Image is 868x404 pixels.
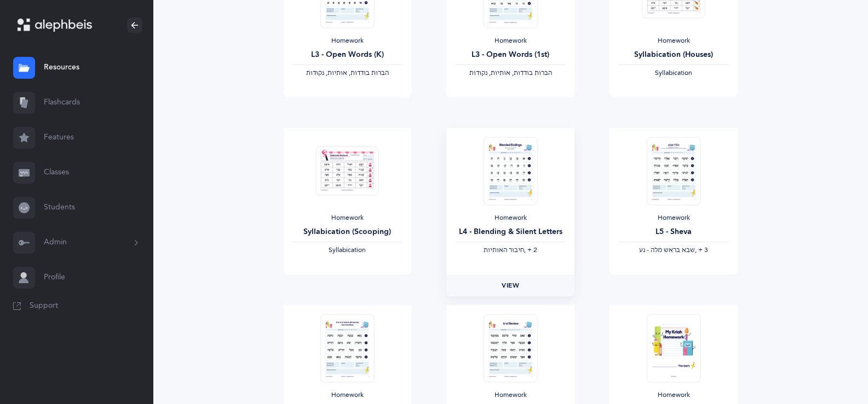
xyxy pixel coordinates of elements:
[292,49,403,61] div: L3 - Open Words (K)
[446,274,574,296] a: View
[306,69,389,77] span: ‫הברות בודדות, אותיות, נקודות‬
[484,314,537,382] img: Homework_L7_AllSkills_R_EN_thumbnail_1741220438.png
[618,69,729,78] div: Syllabication
[469,69,552,77] span: ‫הברות בודדות, אותיות, נקודות‬
[455,246,566,255] div: ‪, + 2‬
[618,37,729,45] div: Homework
[455,214,566,223] div: Homework
[618,246,729,255] div: ‪, + 3‬
[484,246,524,254] span: ‫חיבור האותיות‬
[618,226,729,238] div: L5 - Sheva
[292,226,403,238] div: Syllabication (Scooping)
[647,314,700,382] img: Homework-Cover-EN_thumbnail_1597602968.png
[30,301,58,312] span: Support
[292,391,403,400] div: Homework
[502,280,519,290] span: View
[647,137,700,205] img: Homework_L5_Sheva_R_EN_thumbnail_1754305392.png
[455,226,566,238] div: L4 - Blending & Silent Letters
[455,391,566,400] div: Homework
[484,137,537,205] img: Homework_L4_BlendingAndSilentLetters_R_EN_thumbnail_1731217887.png
[618,49,729,61] div: Syllabication (Houses)
[316,146,379,196] img: Homework_Syllabication-EN_Red_Scooping_EN_thumbnail_1724301177.png
[292,246,403,255] div: Syllabication
[292,37,403,45] div: Homework
[618,214,729,223] div: Homework
[639,246,695,254] span: ‫שבא בראש מלה - נע‬
[292,214,403,223] div: Homework
[618,391,729,400] div: Homework
[455,37,566,45] div: Homework
[455,49,566,61] div: L3 - Open Words (1st)
[320,314,374,382] img: Homework_L6_Skills_R_EN_thumbnail_1731264757.png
